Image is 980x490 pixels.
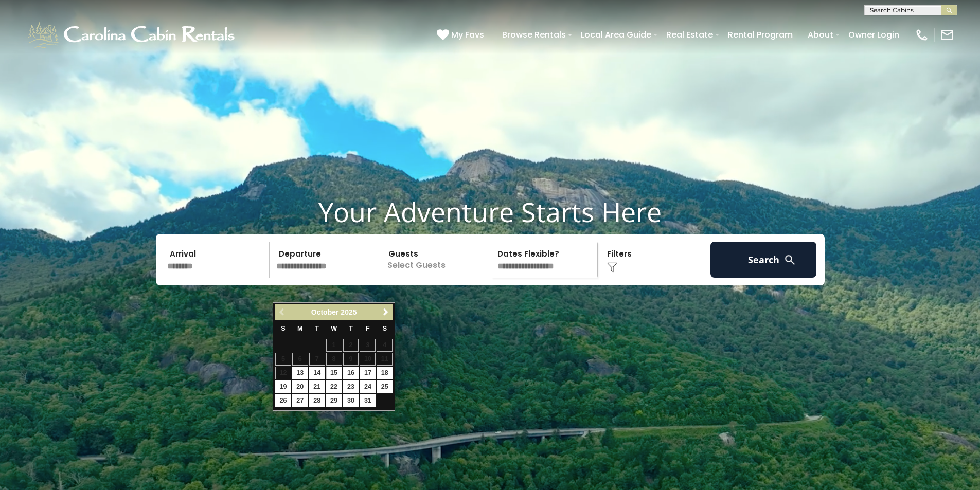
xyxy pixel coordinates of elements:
[382,242,488,278] p: Select Guests
[360,380,376,393] a: 24
[377,367,393,379] a: 18
[377,380,393,393] a: 25
[292,367,308,379] a: 13
[661,26,718,44] a: Real Estate
[297,325,303,332] span: Monday
[723,26,798,44] a: Rental Program
[940,28,954,42] img: mail-regular-white.png
[366,325,370,332] span: Friday
[309,367,325,379] a: 14
[331,325,337,332] span: Wednesday
[576,26,656,44] a: Local Area Guide
[275,394,291,407] a: 26
[326,367,342,379] a: 15
[281,325,285,332] span: Sunday
[343,394,359,407] a: 30
[379,306,392,319] a: Next
[275,380,291,393] a: 19
[343,380,359,393] a: 23
[341,308,357,316] span: 2025
[326,380,342,393] a: 22
[803,26,839,44] a: About
[843,26,904,44] a: Owner Login
[292,394,308,407] a: 27
[497,26,571,44] a: Browse Rentals
[360,394,376,407] a: 31
[326,394,342,407] a: 29
[710,242,817,278] button: Search
[437,28,487,42] a: My Favs
[292,380,308,393] a: 20
[311,308,339,316] span: October
[915,28,929,42] img: phone-regular-white.png
[309,380,325,393] a: 21
[383,325,387,332] span: Saturday
[309,394,325,407] a: 28
[343,367,359,379] a: 16
[783,253,796,266] img: search-regular-white.png
[607,262,617,273] img: filter--v1.png
[360,367,376,379] a: 17
[451,28,484,41] span: My Favs
[8,196,972,228] h1: Your Adventure Starts Here
[26,20,239,50] img: White-1-1-2.png
[349,325,353,332] span: Thursday
[382,308,390,316] span: Next
[315,325,319,332] span: Tuesday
